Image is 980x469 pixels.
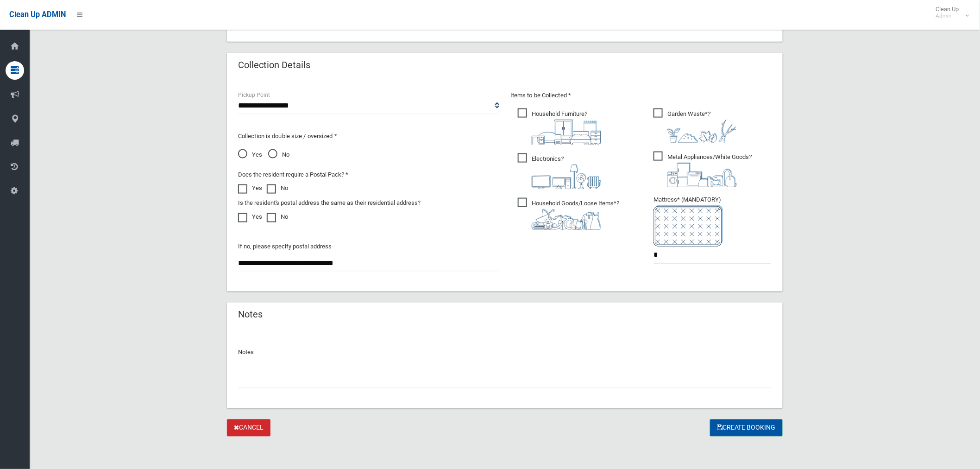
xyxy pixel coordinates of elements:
img: e7408bece873d2c1783593a074e5cb2f.png [653,205,723,247]
span: No [268,149,289,160]
label: No [267,211,288,222]
span: Yes [238,149,262,160]
label: Is the resident's postal address the same as their residential address? [238,197,421,209]
img: 394712a680b73dbc3d2a6a3a7ffe5a07.png [532,165,601,189]
img: 36c1b0289cb1767239cdd3de9e694f19.png [667,163,737,187]
img: aa9efdbe659d29b613fca23ba79d85cb.png [532,120,601,145]
img: 4fd8a5c772b2c999c83690221e5242e0.png [667,120,737,143]
label: Does the resident require a Postal Pack? * [238,169,348,180]
span: Electronics [518,153,601,189]
span: Clean Up [931,6,968,19]
i: ? [667,110,737,143]
i: ? [532,110,601,145]
img: b13cc3517677393f34c0a387616ef184.png [532,209,601,230]
small: Admin [936,13,959,19]
span: Garden Waste* [653,108,737,143]
span: Clean Up ADMIN [9,10,66,19]
label: If no, please specify postal address [238,241,332,252]
span: Household Goods/Loose Items* [518,198,619,230]
span: Household Furniture [518,108,601,145]
span: Metal Appliances/White Goods [653,152,752,187]
header: Notes [227,306,274,324]
i: ? [532,200,619,230]
p: Items to be Collected * [510,90,772,101]
a: Cancel [227,419,270,437]
label: Yes [238,183,262,194]
header: Collection Details [227,56,321,74]
label: No [267,183,288,194]
label: Yes [238,211,262,222]
span: Mattress* (MANDATORY) [653,196,772,247]
i: ? [532,155,601,189]
button: Create Booking [710,419,783,437]
i: ? [667,153,752,187]
p: Notes [238,347,772,358]
p: Collection is double size / oversized * [238,131,499,142]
